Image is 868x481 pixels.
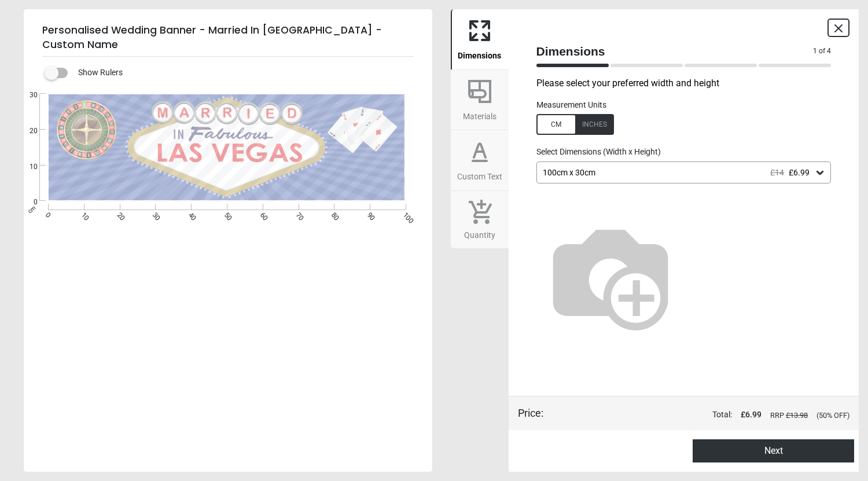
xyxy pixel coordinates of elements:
label: Select Dimensions (Width x Height) [527,146,661,158]
button: Quantity [451,191,509,249]
p: Please select your preferred width and height [536,77,841,90]
button: Custom Text [451,130,509,190]
span: (50% OFF) [816,410,849,421]
span: RRP [770,410,808,421]
button: Next [693,439,854,462]
span: Quantity [464,224,495,241]
label: Measurement Units [536,100,606,111]
span: 6.99 [745,410,762,419]
span: £14 [770,168,784,177]
div: Show Rulers [52,66,432,80]
div: Total: [561,409,850,421]
div: Price : [518,406,543,420]
button: Dimensions [451,9,509,69]
span: £ [741,409,762,421]
span: Custom Text [457,166,502,183]
span: £6.99 [789,168,810,177]
div: 100cm x 30cm [542,168,815,178]
img: Helper for size comparison [536,202,685,350]
span: Materials [463,105,496,123]
span: £ 13.98 [786,411,808,420]
span: 1 of 4 [813,46,831,56]
span: Dimensions [458,45,501,62]
button: Materials [451,70,509,130]
span: 20 [16,126,38,136]
h5: Personalised Wedding Banner - Married In [GEOGRAPHIC_DATA] - Custom Name [42,19,414,57]
span: 30 [16,90,38,100]
span: 0 [16,197,38,207]
span: 10 [16,162,38,172]
span: Dimensions [536,43,814,60]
